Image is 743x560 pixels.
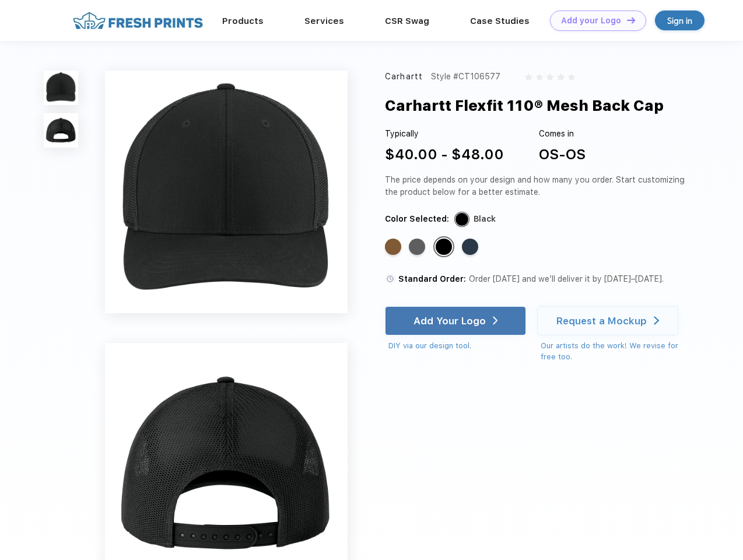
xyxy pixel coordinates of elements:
div: Carhartt [385,71,423,83]
div: Add your Logo [561,16,621,26]
img: gray_star.svg [536,73,543,80]
div: OS-OS [539,144,586,165]
div: Our artists do the work! We revise for free too. [541,340,689,363]
img: standard order [385,274,395,284]
div: Shadow Grey [409,239,425,255]
div: The price depends on your design and how many you order. Start customizing the product below for ... [385,174,689,198]
span: Standard Order: [398,274,466,283]
img: gray_star.svg [557,73,564,80]
div: Request a Mockup [556,315,647,327]
div: Add Your Logo [413,315,486,327]
div: Navy [462,239,478,255]
img: gray_star.svg [568,73,575,80]
img: white arrow [654,316,659,325]
img: DT [627,17,635,23]
div: Carhartt Brown [385,239,401,255]
div: Carhartt Flexfit 110® Mesh Back Cap [385,94,664,117]
img: gray_star.svg [525,73,532,80]
div: Black [436,239,452,255]
a: Products [222,16,264,26]
div: Black [474,213,496,225]
div: Typically [385,128,504,140]
img: white arrow [493,316,498,325]
img: func=resize&h=100 [44,113,78,148]
img: func=resize&h=100 [44,71,78,105]
span: Order [DATE] and we’ll deliver it by [DATE]–[DATE]. [469,274,664,283]
a: Sign in [655,10,705,30]
div: Comes in [539,128,586,140]
img: func=resize&h=640 [105,71,348,313]
div: Sign in [667,14,692,27]
div: $40.00 - $48.00 [385,144,504,165]
div: Style #CT106577 [431,71,500,83]
img: fo%20logo%202.webp [69,10,206,31]
img: gray_star.svg [546,73,553,80]
div: Color Selected: [385,213,449,225]
div: DIY via our design tool. [388,340,526,352]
